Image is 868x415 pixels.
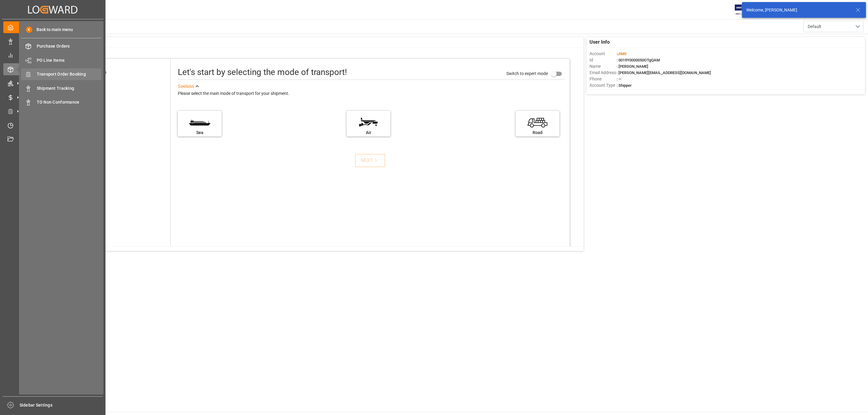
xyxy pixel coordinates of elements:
span: : [PERSON_NAME][EMAIL_ADDRESS][DOMAIN_NAME] [617,70,711,75]
a: Shipment Tracking [21,82,101,94]
a: Document Management [3,133,102,145]
div: Let's start by selecting the mode of transport! [178,66,347,79]
a: My Reports [3,49,102,61]
a: Data Management [3,35,102,47]
div: Air [350,129,387,136]
span: : Shipper [617,83,632,88]
span: : [617,51,627,56]
a: TO Non Conformance [21,96,101,108]
span: JIMS [618,51,627,56]
div: Please select the main mode of transport for your shipment. [178,90,565,97]
div: NEXT [361,157,379,164]
div: Select transport mode [60,69,106,76]
span: Back to main menu [32,27,73,33]
a: Purchase Orders [21,40,101,52]
span: Id [590,57,617,63]
span: TO Non Conformance [37,99,102,105]
button: open menu [803,21,863,32]
span: Transport Order Booking [37,71,102,77]
span: Email Address [590,70,617,76]
div: Road [519,129,556,136]
span: Name [590,63,617,70]
button: NEXT [355,154,385,167]
span: Sidebar Settings [20,402,103,408]
div: Welcome, [PERSON_NAME] [746,7,850,13]
a: Timeslot Management V2 [3,119,102,131]
span: Account [590,51,617,57]
div: Sea [181,129,219,136]
a: My Cockpit [3,21,102,33]
a: Transport Order Booking [21,68,101,80]
a: PO Line Items [21,54,101,66]
span: : 0019Y0000050OTgQAM [617,58,660,62]
span: Shipment Tracking [37,85,102,92]
span: Account Type [590,82,617,89]
span: Phone [590,76,617,82]
span: Purchase Orders [37,43,102,49]
span: : — [617,77,621,81]
span: PO Line Items [37,57,102,64]
img: Exertis%20JAM%20-%20Email%20Logo.jpg_1722504956.jpg [735,5,756,15]
div: See less [178,83,194,90]
span: User Info [590,39,610,46]
span: Default [808,23,821,30]
span: : [PERSON_NAME] [617,64,648,69]
span: Switch to expert mode [506,71,548,76]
